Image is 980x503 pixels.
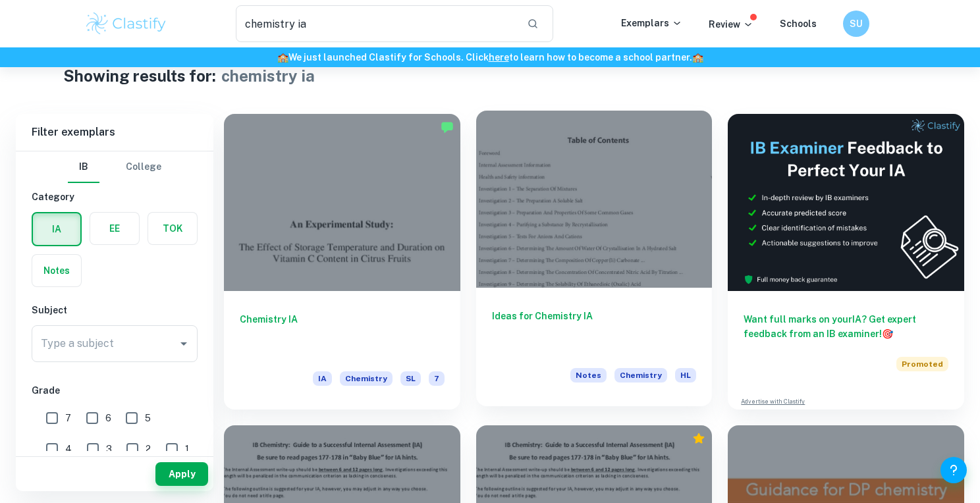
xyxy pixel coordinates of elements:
a: Schools [780,18,817,29]
button: Open [175,334,193,353]
button: Apply [155,462,208,486]
span: 3 [106,442,112,456]
h6: We just launched Clastify for Schools. Click to learn how to become a school partner. [3,50,977,65]
button: EE [90,213,139,244]
h6: Ideas for Chemistry IA [492,309,697,352]
img: Clastify logo [84,11,168,37]
h6: Chemistry IA [240,312,445,356]
a: Want full marks on yourIA? Get expert feedback from an IB examiner!PromotedAdvertise with Clastify [728,114,964,410]
button: Help and Feedback [940,457,967,483]
span: 7 [429,371,445,386]
span: 🏫 [277,52,288,63]
p: Exemplars [621,16,682,30]
span: Chemistry [340,371,393,386]
input: Search for any exemplars... [236,5,516,42]
a: Chemistry IAIAChemistrySL7 [224,114,460,410]
a: here [489,52,509,63]
h6: Grade [32,383,198,398]
div: Filter type choice [68,151,161,183]
h1: chemistry ia [221,64,315,88]
span: 7 [65,411,71,425]
h6: Filter exemplars [16,114,213,151]
img: Marked [441,120,454,134]
span: IA [313,371,332,386]
h1: Showing results for: [63,64,216,88]
h6: Want full marks on your IA ? Get expert feedback from an IB examiner! [744,312,948,341]
button: SU [843,11,869,37]
button: IB [68,151,99,183]
span: 1 [185,442,189,456]
span: Chemistry [614,368,667,383]
span: 4 [65,442,72,456]
p: Review [709,17,753,32]
a: Ideas for Chemistry IANotesChemistryHL [476,114,713,410]
span: Promoted [896,357,948,371]
h6: Category [32,190,198,204]
span: 2 [146,442,151,456]
img: Thumbnail [728,114,964,291]
button: College [126,151,161,183]
span: 🎯 [882,329,893,339]
a: Advertise with Clastify [741,397,805,406]
span: HL [675,368,696,383]
span: Notes [570,368,607,383]
span: 5 [145,411,151,425]
h6: SU [849,16,864,31]
span: 6 [105,411,111,425]
span: 🏫 [692,52,703,63]
h6: Subject [32,303,198,317]
button: Notes [32,255,81,286]
button: IA [33,213,80,245]
button: TOK [148,213,197,244]
div: Premium [692,432,705,445]
span: SL [400,371,421,386]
